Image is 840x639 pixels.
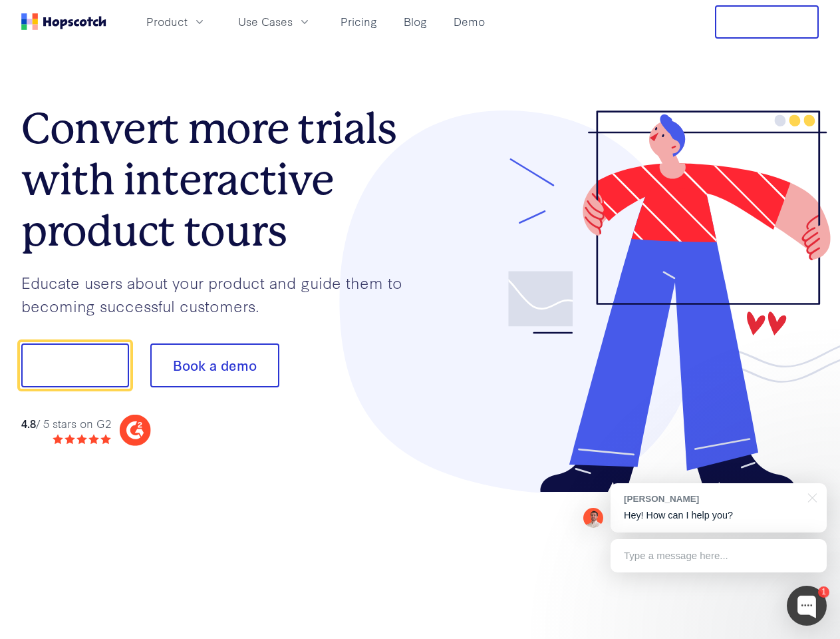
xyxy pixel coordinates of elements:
a: Pricing [335,11,382,33]
a: Demo [448,11,490,33]
div: 1 [818,586,829,598]
p: Hey! How can I help you? [624,509,813,523]
div: Type a message here... [611,539,827,572]
button: Product [138,11,214,33]
span: Product [146,13,188,30]
p: Educate users about your product and guide them to becoming successful customers. [21,271,420,317]
h1: Convert more trials with interactive product tours [21,103,420,256]
strong: 4.8 [21,415,36,431]
div: / 5 stars on G2 [21,415,111,432]
button: Show me! [21,343,129,387]
div: [PERSON_NAME] [624,493,800,505]
a: Blog [398,11,432,33]
button: Use Cases [230,11,319,33]
button: Book a demo [150,343,279,387]
a: Home [21,13,106,30]
button: Free Trial [715,5,819,39]
span: Use Cases [238,13,293,30]
img: Mark Spera [583,508,603,528]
